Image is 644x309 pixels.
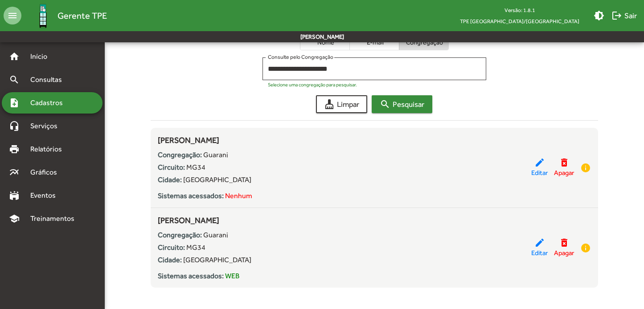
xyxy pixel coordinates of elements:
[534,157,545,168] mat-icon: edit
[611,8,637,24] span: Sair
[186,243,205,252] span: MG34
[9,167,20,178] mat-icon: multiline_chart
[531,168,548,178] span: Editar
[531,248,548,258] span: Editar
[324,99,335,110] mat-icon: cleaning_services
[611,10,622,21] mat-icon: logout
[9,98,20,108] mat-icon: note_add
[25,190,68,201] span: Eventos
[25,167,69,178] span: Gráficos
[29,1,57,30] img: Logo
[324,96,359,112] span: Limpar
[25,144,74,154] span: Relatórios
[554,168,574,178] span: Apagar
[9,121,20,131] mat-icon: headset_mic
[534,237,545,248] mat-icon: edit
[9,74,20,85] mat-icon: search
[580,243,591,253] mat-icon: info
[316,95,367,113] button: Limpar
[9,213,20,224] mat-icon: school
[158,191,224,200] strong: Sistemas acessados:
[380,96,424,112] span: Pesquisar
[402,38,446,46] span: Congregação
[203,150,228,159] span: Guarani
[372,95,432,113] button: Pesquisar
[183,256,251,264] span: [GEOGRAPHIC_DATA]
[21,1,107,30] a: Gerente TPE
[9,190,20,201] mat-icon: stadium
[268,82,357,87] mat-hint: Selecione uma congregação para pesquisar.
[158,215,219,225] span: [PERSON_NAME]
[25,74,74,85] span: Consultas
[453,4,587,16] div: Versão: 1.8.1
[158,243,185,252] strong: Circuito:
[57,8,107,23] span: Gerente TPE
[158,175,182,184] strong: Cidade:
[25,98,74,108] span: Cadastros
[158,163,185,171] strong: Circuito:
[158,135,219,145] span: [PERSON_NAME]
[225,191,252,200] span: Nenhum
[9,51,20,62] mat-icon: home
[183,175,251,184] span: [GEOGRAPHIC_DATA]
[608,8,640,24] button: Sair
[225,272,239,280] span: WEB
[559,157,570,168] mat-icon: delete_forever
[4,7,21,24] mat-icon: menu
[453,16,587,27] span: TPE [GEOGRAPHIC_DATA]/[GEOGRAPHIC_DATA]
[158,272,224,280] strong: Sistemas acessados:
[352,38,397,46] span: E-mail
[9,144,20,154] mat-icon: print
[580,163,591,173] mat-icon: info
[559,237,570,248] mat-icon: delete_forever
[554,248,574,258] span: Apagar
[203,231,228,239] span: Guarani
[158,256,182,264] strong: Cidade:
[158,150,202,159] strong: Congregação:
[186,163,205,171] span: MG34
[25,213,85,224] span: Treinamentos
[594,10,604,21] mat-icon: brightness_medium
[158,231,202,239] strong: Congregação:
[25,121,70,131] span: Serviços
[25,51,60,62] span: Início
[380,99,390,110] mat-icon: search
